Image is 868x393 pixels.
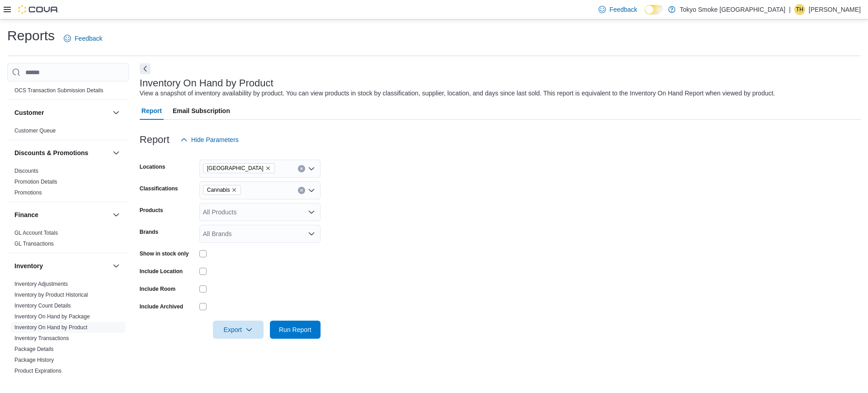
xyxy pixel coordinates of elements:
div: Discounts & Promotions [7,166,129,202]
span: GL Account Totals [14,229,58,237]
button: Open list of options [308,230,315,237]
a: OCS Transaction Submission Details [14,87,104,94]
div: Customer [7,125,129,140]
label: Show in stock only [140,250,189,257]
span: Cannabis [207,185,230,194]
a: Inventory by Product Historical [14,292,88,298]
a: GL Account Totals [14,230,58,236]
p: | [789,4,791,15]
a: Feedback [60,29,106,47]
span: Promotion Details [14,178,57,185]
a: Product Expirations [14,368,61,374]
span: Run Report [279,325,311,334]
button: Clear input [298,187,305,194]
p: [PERSON_NAME] [809,4,861,15]
h3: Report [140,134,170,145]
label: Classifications [140,185,178,192]
label: Include Location [140,268,183,275]
a: Inventory On Hand by Product [14,324,87,331]
label: Include Room [140,285,175,293]
span: Package Details [14,346,54,353]
button: Discounts & Promotions [111,147,122,158]
span: Promotions [14,189,42,196]
button: Open list of options [308,187,315,194]
a: Inventory Count Details [14,303,71,309]
label: Brands [140,228,158,236]
div: Finance [7,227,129,253]
span: Discounts [14,167,38,175]
h3: Discounts & Promotions [14,148,88,157]
span: Inventory Count Details [14,302,71,309]
a: Promotion Details [14,179,57,185]
span: TH [796,4,803,15]
div: Compliance [7,85,129,99]
a: Inventory On Hand by Package [14,313,90,320]
a: Inventory Transactions [14,335,69,341]
div: Trishauna Hyatt [794,4,805,15]
p: Tokyo Smoke [GEOGRAPHIC_DATA] [680,4,786,15]
label: Products [140,207,163,214]
button: Inventory [14,261,109,270]
input: Dark Mode [645,5,664,14]
a: Feedback [595,0,641,19]
button: Remove Eglinton Town Centre from selection in this group [265,166,271,171]
span: Customer Queue [14,127,56,134]
a: GL Transactions [14,241,54,247]
span: Feedback [609,5,637,14]
label: Locations [140,163,165,170]
h3: Inventory [14,261,43,270]
span: Product Expirations [14,367,61,374]
span: Package History [14,356,54,364]
button: Customer [111,107,122,118]
h3: Inventory On Hand by Product [140,78,274,89]
h1: Reports [7,27,55,45]
h3: Finance [14,210,38,219]
span: Report [142,102,162,120]
button: Finance [111,209,122,220]
button: Open list of options [308,165,315,172]
a: Customer Queue [14,128,56,134]
button: Customer [14,108,109,117]
button: Run Report [270,321,321,339]
span: Feedback [75,34,102,43]
span: Inventory On Hand by Product [14,324,87,331]
span: Export [218,321,258,339]
span: Inventory Adjustments [14,280,68,288]
span: Hide Parameters [191,135,239,144]
span: [GEOGRAPHIC_DATA] [207,164,264,173]
a: Package Details [14,346,54,352]
span: Inventory Transactions [14,335,69,342]
a: Promotions [14,189,42,196]
div: View a snapshot of inventory availability by product. You can view products in stock by classific... [140,89,775,98]
span: OCS Transaction Submission Details [14,87,104,94]
button: Export [213,321,264,339]
a: Inventory Adjustments [14,281,68,287]
img: Cova [18,5,59,14]
a: Package History [14,357,54,363]
span: Eglinton Town Centre [203,163,275,173]
h3: Customer [14,108,44,117]
span: Email Subscription [173,102,230,120]
button: Inventory [111,260,122,271]
button: Discounts & Promotions [14,148,109,157]
button: Next [140,63,151,74]
span: Inventory by Product Historical [14,291,88,298]
label: Include Archived [140,303,183,310]
button: Finance [14,210,109,219]
button: Clear input [298,165,305,172]
span: Cannabis [203,185,241,195]
a: Discounts [14,168,38,174]
span: Inventory On Hand by Package [14,313,90,320]
button: Open list of options [308,208,315,216]
button: Hide Parameters [177,131,242,149]
button: Remove Cannabis from selection in this group [231,187,237,193]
